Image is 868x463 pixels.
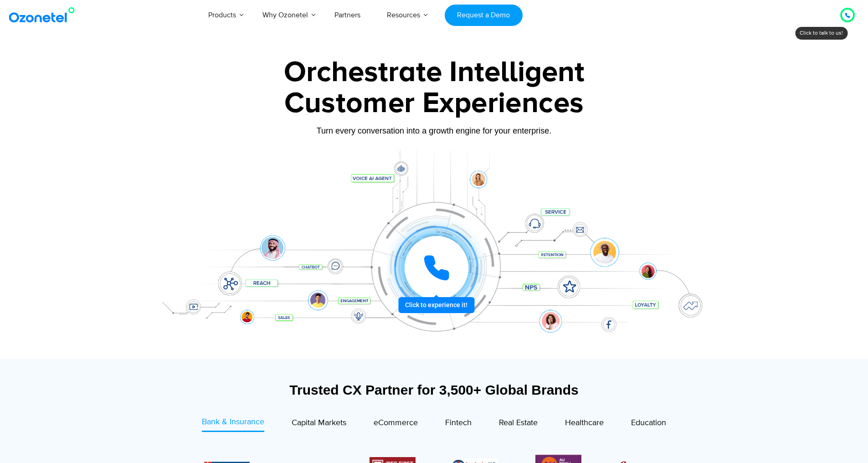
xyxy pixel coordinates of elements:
[499,416,538,432] a: Real Estate
[149,126,719,136] div: Turn every conversation into a growth engine for your enterprise.
[374,416,418,432] a: eCommerce
[292,416,346,432] a: Capital Markets
[374,418,418,428] span: eCommerce
[202,417,264,427] span: Bank & Insurance
[499,418,538,428] span: Real Estate
[149,58,719,87] div: Orchestrate Intelligent
[154,382,714,398] div: Trusted CX Partner for 3,500+ Global Brands
[292,418,346,428] span: Capital Markets
[445,416,472,432] a: Fintech
[445,5,523,26] a: Request a Demo
[202,416,264,432] a: Bank & Insurance
[631,416,666,432] a: Education
[631,418,666,428] span: Education
[149,82,719,125] div: Customer Experiences
[565,418,604,428] span: Healthcare
[565,416,604,432] a: Healthcare
[445,418,472,428] span: Fintech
